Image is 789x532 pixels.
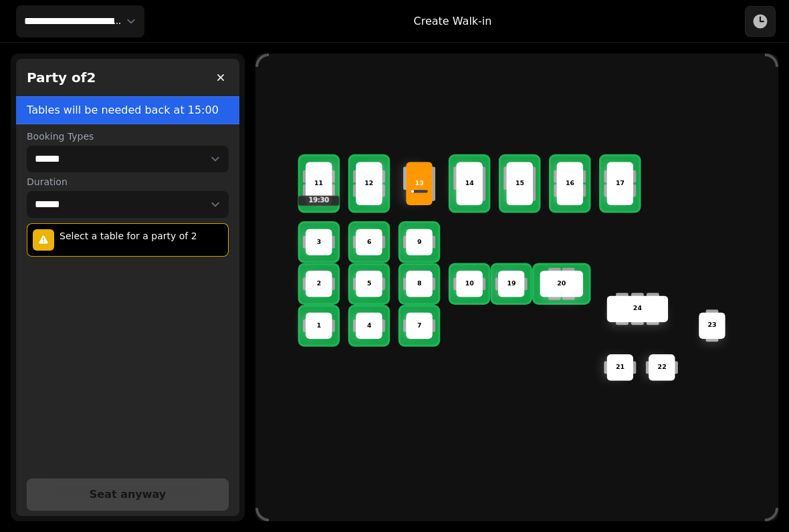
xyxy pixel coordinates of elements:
[657,363,666,372] p: 22
[566,179,574,188] p: 16
[27,102,229,118] p: Tables will be needed back at 15:00
[367,279,372,289] p: 5
[27,175,229,188] label: Duration
[367,237,372,247] p: 6
[314,179,323,188] p: 11
[299,196,339,205] p: 19:30
[414,13,492,29] p: Create Walk-in
[27,130,229,143] label: Booking Types
[317,237,322,247] p: 3
[616,363,625,372] p: 21
[317,279,322,289] p: 2
[633,304,642,313] p: 24
[27,479,229,511] button: Seat anyway
[516,179,524,188] p: 15
[364,179,373,188] p: 12
[415,179,423,188] p: 13
[43,489,212,500] span: Seat anyway
[21,68,96,87] h2: Party of 2
[507,279,516,289] p: 19
[417,321,422,330] p: 7
[707,321,716,330] p: 23
[367,321,372,330] p: 4
[417,279,422,289] p: 8
[465,179,474,188] p: 14
[616,179,625,188] p: 17
[465,279,474,289] p: 10
[317,321,322,330] p: 1
[417,237,422,247] p: 9
[60,229,203,243] p: Select a table for a party of 2
[557,279,566,289] p: 20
